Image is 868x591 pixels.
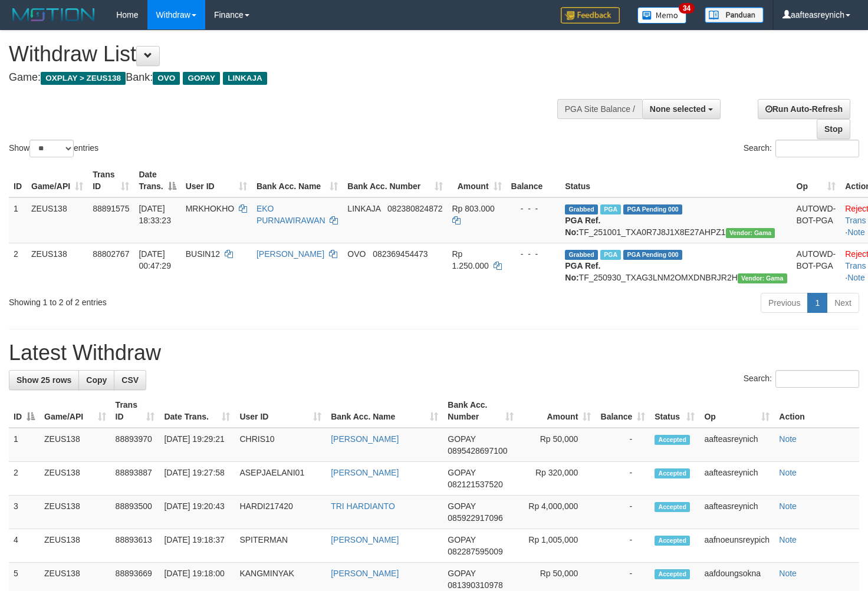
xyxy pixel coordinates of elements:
a: Note [779,569,797,578]
td: AUTOWD-BOT-PGA [792,243,841,288]
span: Rp 803.000 [452,204,495,213]
td: ASEPJAELANI01 [235,462,326,496]
h4: Game: Bank: [9,72,567,84]
div: - - - [511,203,556,214]
td: SPITERMAN [235,529,326,563]
th: Game/API: activate to sort column ascending [40,394,111,428]
a: [PERSON_NAME] [331,535,399,544]
a: Note [847,227,865,237]
td: - [596,529,650,563]
td: TF_250930_TXAG3LNM2OMXDNBRJR2H [560,243,791,288]
td: 88893613 [111,529,160,563]
td: Rp 50,000 [518,428,596,462]
td: Rp 320,000 [518,462,596,496]
span: GOPAY [183,72,220,85]
td: HARDI217420 [235,496,326,529]
h1: Withdraw List [9,42,567,66]
td: [DATE] 19:18:37 [159,529,235,563]
span: [DATE] 18:33:23 [139,204,171,225]
a: Note [779,535,797,544]
td: [DATE] 19:29:21 [159,428,235,462]
label: Search: [744,140,859,157]
a: [PERSON_NAME] [331,569,399,578]
a: [PERSON_NAME] [331,468,399,477]
h1: Latest Withdraw [9,341,859,365]
td: ZEUS138 [40,462,111,496]
th: Game/API: activate to sort column ascending [27,164,88,197]
th: Amount: activate to sort column ascending [518,394,596,428]
span: GOPAY [448,501,475,511]
a: Show 25 rows [9,370,79,390]
span: BUSIN12 [186,249,220,259]
span: Grabbed [565,250,598,260]
span: Accepted [655,468,690,478]
span: GOPAY [448,569,475,578]
td: ZEUS138 [27,197,88,243]
a: Run Auto-Refresh [758,99,850,119]
td: ZEUS138 [27,243,88,288]
a: EKO PURNAWIRAWAN [257,204,325,225]
a: Previous [761,293,808,313]
img: Button%20Memo.svg [637,7,687,24]
th: ID: activate to sort column descending [9,394,40,428]
span: 88802767 [93,249,129,259]
td: aafteasreynich [699,496,774,529]
label: Show entries [9,140,98,157]
a: [PERSON_NAME] [257,249,324,259]
a: Next [827,293,859,313]
span: Copy 082380824872 to clipboard [387,204,442,213]
span: Grabbed [565,204,598,214]
th: User ID: activate to sort column ascending [181,164,252,197]
label: Search: [744,370,859,388]
td: 88893887 [111,462,160,496]
td: - [596,462,650,496]
td: 88893500 [111,496,160,529]
a: Stop [817,119,850,139]
span: OVO [153,72,180,85]
th: Date Trans.: activate to sort column ascending [159,394,235,428]
th: Status [560,164,791,197]
span: OXPLAY > ZEUS138 [41,72,126,85]
span: Accepted [655,536,690,546]
div: PGA Site Balance / [557,99,642,119]
td: 88893970 [111,428,160,462]
a: CSV [114,370,146,390]
span: 34 [679,3,695,14]
span: Show 25 rows [17,375,71,385]
span: LINKAJA [347,204,380,213]
td: ZEUS138 [40,428,111,462]
span: Copy 0895428697100 to clipboard [448,446,507,455]
span: OVO [347,249,366,259]
span: Copy 082121537520 to clipboard [448,480,502,489]
th: Bank Acc. Number: activate to sort column ascending [443,394,518,428]
th: Balance [507,164,561,197]
th: Amount: activate to sort column ascending [448,164,507,197]
th: Action [774,394,859,428]
span: CSV [121,375,139,385]
th: Bank Acc. Number: activate to sort column ascending [343,164,447,197]
input: Search: [775,140,859,157]
a: [PERSON_NAME] [331,434,399,444]
td: [DATE] 19:27:58 [159,462,235,496]
th: Op: activate to sort column ascending [792,164,841,197]
span: GOPAY [448,468,475,477]
td: aafteasreynich [699,462,774,496]
td: AUTOWD-BOT-PGA [792,197,841,243]
img: MOTION_logo.png [9,6,98,24]
th: Status: activate to sort column ascending [650,394,699,428]
td: aafteasreynich [699,428,774,462]
th: User ID: activate to sort column ascending [235,394,326,428]
th: Trans ID: activate to sort column ascending [88,164,134,197]
td: 2 [9,243,27,288]
span: None selected [650,104,706,114]
span: 88891575 [93,204,129,213]
img: panduan.png [705,7,764,23]
td: 1 [9,428,40,462]
span: Accepted [655,569,690,579]
button: None selected [642,99,721,119]
td: [DATE] 19:20:43 [159,496,235,529]
a: TRI HARDIANTO [331,501,395,511]
a: Note [779,434,797,444]
th: ID [9,164,27,197]
a: Note [779,501,797,511]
